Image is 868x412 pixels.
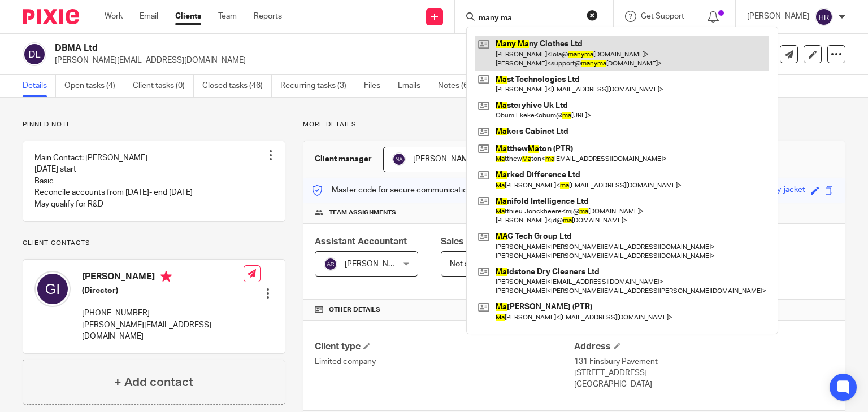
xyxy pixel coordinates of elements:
input: Search [478,14,579,24]
a: Email [140,11,158,22]
a: Clients [175,11,201,22]
img: svg%3E [23,42,46,66]
img: Pixie [23,9,79,24]
span: Sales Person [441,237,497,246]
h4: Client type [315,341,574,353]
span: [PERSON_NAME] [345,260,407,268]
a: Reports [254,11,282,22]
img: svg%3E [815,8,833,26]
p: [PHONE_NUMBER] [82,308,244,319]
span: Other details [329,305,380,314]
a: Client tasks (0) [133,75,194,97]
p: [PERSON_NAME][EMAIL_ADDRESS][DOMAIN_NAME] [55,55,692,66]
p: Client contacts [23,239,285,248]
h2: DBMA Ltd [55,42,565,54]
p: Limited company [315,356,574,367]
img: svg%3E [34,271,71,307]
a: Details [23,75,56,97]
button: Clear [587,10,598,21]
h4: Address [574,341,834,353]
p: Pinned note [23,120,285,129]
a: Notes (6) [438,75,479,97]
a: Open tasks (4) [64,75,124,97]
a: Emails [398,75,429,97]
span: Not selected [450,260,496,268]
h4: [PERSON_NAME] [82,271,244,285]
span: Team assignments [329,208,396,217]
h3: Client manager [315,154,372,165]
img: svg%3E [392,152,406,166]
h4: + Add contact [114,374,193,391]
p: 131 Finsbury Pavement [574,356,834,367]
a: Files [364,75,389,97]
p: [PERSON_NAME][EMAIL_ADDRESS][DOMAIN_NAME] [82,319,244,343]
span: [PERSON_NAME] [413,155,475,163]
p: [GEOGRAPHIC_DATA] [574,379,834,390]
i: Primary [160,271,172,282]
a: Work [105,11,123,22]
p: More details [303,120,845,129]
a: Team [218,11,237,22]
p: [STREET_ADDRESS] [574,367,834,379]
a: Closed tasks (46) [202,75,272,97]
h5: (Director) [82,285,244,296]
a: Recurring tasks (3) [280,75,355,97]
img: svg%3E [324,257,337,271]
p: Master code for secure communications and files [312,185,507,196]
p: [PERSON_NAME] [747,11,809,22]
span: Assistant Accountant [315,237,407,246]
span: Get Support [641,12,684,20]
